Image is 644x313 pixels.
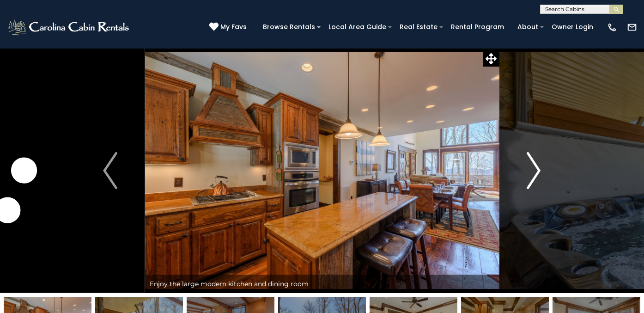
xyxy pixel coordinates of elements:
[547,20,598,34] a: Owner Login
[7,18,132,37] img: White-1-2.png
[395,20,442,34] a: Real Estate
[446,20,509,34] a: Rental Program
[607,22,617,32] img: phone-regular-white.png
[76,48,145,293] button: Previous
[324,20,391,34] a: Local Area Guide
[258,20,320,34] a: Browse Rentals
[209,22,249,32] a: My Favs
[145,275,499,293] div: Enjoy the large modern kitchen and dining room
[103,152,117,189] img: arrow
[627,22,637,32] img: mail-regular-white.png
[527,152,541,189] img: arrow
[499,48,568,293] button: Next
[513,20,543,34] a: About
[220,22,247,32] span: My Favs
